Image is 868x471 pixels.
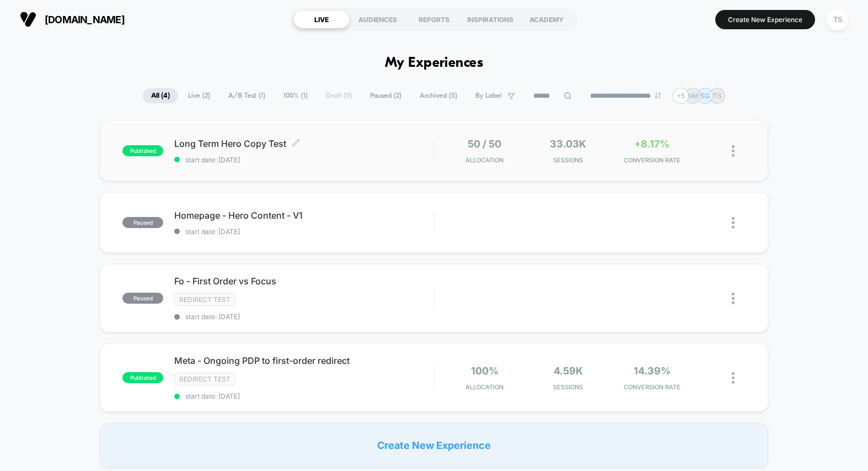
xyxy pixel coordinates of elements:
[475,92,502,100] span: By Label
[465,156,503,164] span: Allocation
[122,145,163,156] span: published
[554,365,583,377] span: 4.59k
[732,293,735,304] img: close
[174,392,433,400] span: start date: [DATE]
[174,156,433,164] span: start date: [DATE]
[143,88,178,103] span: All ( 4 )
[655,92,661,99] img: end
[406,10,462,28] div: REPORTS
[471,365,499,377] span: 100%
[827,9,848,30] div: TS
[529,383,608,391] span: Sessions
[122,372,163,383] span: published
[122,217,163,228] span: paused
[613,156,691,164] span: CONVERSION RATE
[732,372,735,384] img: close
[362,88,410,103] span: Paused ( 2 )
[20,11,36,28] img: Visually logo
[350,10,406,28] div: AUDIENCES
[550,138,586,150] span: 33.03k
[529,156,608,164] span: Sessions
[174,138,433,149] span: Long Term Hero Copy Test
[45,14,125,25] span: [DOMAIN_NAME]
[122,293,163,304] span: paused
[275,88,316,103] span: 100% ( 1 )
[732,217,735,229] img: close
[174,313,433,321] span: start date: [DATE]
[518,10,575,28] div: ACADEMY
[220,88,274,103] span: A/B Test ( 1 )
[468,138,501,150] span: 50 / 50
[715,10,815,29] button: Create New Experience
[673,88,689,104] div: + 5
[613,383,691,391] span: CONVERSION RATE
[634,138,669,150] span: +8.17%
[465,383,503,391] span: Allocation
[713,92,722,100] p: TS
[634,365,671,377] span: 14.39%
[174,355,433,366] span: Meta - Ongoing PDP to first-order redirect
[732,145,735,157] img: close
[100,423,768,467] div: Create New Experience
[180,88,218,103] span: Live ( 2 )
[700,92,710,100] p: SG
[293,10,350,28] div: LIVE
[17,10,128,28] button: [DOMAIN_NAME]
[823,8,851,31] button: TS
[174,276,433,287] span: Fo - First Order vs Focus
[411,88,465,103] span: Archived ( 5 )
[174,373,235,385] span: Redirect Test
[385,55,484,71] h1: My Experiences
[462,10,518,28] div: INSPIRATIONS
[174,293,235,306] span: Redirect Test
[174,227,433,236] span: start date: [DATE]
[174,210,433,221] span: Homepage - Hero Content - V1
[688,92,699,100] p: NM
